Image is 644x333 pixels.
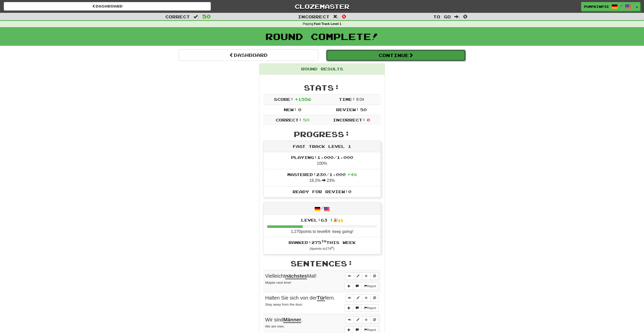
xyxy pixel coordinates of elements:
[362,294,371,302] button: Toggle favorite
[263,130,381,138] h2: Progress:
[218,2,425,11] a: Clozemaster
[354,294,362,302] button: Edit sentence
[287,172,357,177] span: Mastered: 230 / 1,000
[333,15,339,19] span: :
[321,239,326,243] sup: th
[345,282,379,290] div: More sentence controls
[274,97,294,102] span: Score:
[165,14,190,19] span: Correct
[463,13,467,19] span: 0
[362,316,371,324] button: Toggle favorite
[301,218,343,222] span: Level: 63
[345,294,354,302] button: Play sentence audio
[454,15,460,19] span: :
[317,295,325,301] u: Tür
[581,2,634,11] a: PumpkinPie /
[193,15,199,19] span: :
[331,246,334,249] sup: th
[336,107,359,112] span: Review:
[314,22,341,26] strong: Fast Track Level 1
[620,4,623,8] span: /
[356,97,364,102] span: 8 : 0 4
[362,272,371,280] button: Toggle favorite
[263,84,381,92] h2: Stats:
[345,316,379,324] div: Sentence controls
[345,316,354,324] button: Play sentence audio
[2,31,642,41] h1: Round Complete!
[360,107,367,112] span: 50
[370,294,379,302] button: Toggle ignore
[354,272,362,280] button: Edit sentence
[333,117,366,122] span: Incorrect:
[179,49,318,61] a: Dashboard
[265,273,316,279] span: Vielleicht Mal!
[347,172,357,177] span: + 48
[345,272,354,280] button: Play sentence audio
[298,107,301,112] span: 0
[263,169,381,186] li: 18.2% 23%
[289,240,356,245] span: Ranked: 275 this week
[342,13,346,19] span: 0
[584,4,609,9] span: PumpkinPie
[265,324,285,328] small: We are men.
[345,304,379,312] div: More sentence controls
[263,215,381,237] li: 1,270 points to level 64 - keep going!
[259,64,385,75] div: Round Results
[326,50,466,61] button: Continue
[295,97,311,102] span: + 1556
[276,117,302,122] span: Correct:
[265,303,303,306] small: Stay away from the door.
[345,272,379,280] div: Sentence controls
[327,218,343,222] span: ⬆🎉🙌
[345,294,379,302] div: Sentence controls
[284,107,297,112] span: New:
[283,317,301,323] u: Männer
[345,282,353,290] button: Add sentence to collection
[298,14,330,19] span: Incorrect
[293,189,351,194] span: Ready for Review: 0
[265,317,303,323] span: Wir sind .
[361,304,379,312] button: Report
[367,117,370,122] span: 0
[345,304,353,312] button: Add sentence to collection
[263,203,381,215] div: /
[354,316,362,324] button: Edit sentence
[309,247,334,251] small: ( 4 points to 274 )
[263,141,381,152] div: Fast Track Level 1
[433,14,451,19] span: To go
[263,152,381,169] li: 100%
[291,155,353,160] span: Playing: 1,000 / 1,000
[370,316,379,324] button: Toggle ignore
[285,273,307,279] u: nächstes
[4,2,211,11] a: Dashboard
[361,282,379,290] button: Report
[265,281,291,284] small: Maybe next time!
[265,295,335,301] span: Halten Sie sich von der fern.
[339,97,355,102] span: Time:
[303,117,309,122] span: 50
[202,13,211,19] span: 50
[263,259,381,268] h2: Sentences:
[370,272,379,280] button: Toggle ignore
